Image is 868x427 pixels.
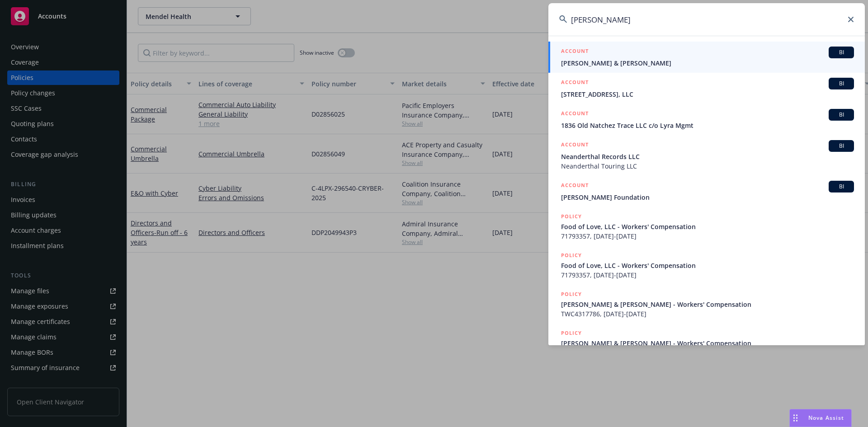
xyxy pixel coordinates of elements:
a: ACCOUNTBI[STREET_ADDRESS], LLC [548,73,865,104]
h5: ACCOUNT [561,78,589,89]
span: Food of Love, LLC - Workers' Compensation [561,261,854,270]
span: [PERSON_NAME] & [PERSON_NAME] [561,58,854,68]
a: ACCOUNTBI1836 Old Natchez Trace LLC c/o Lyra Mgmt [548,104,865,135]
input: Search... [548,3,865,36]
span: Neanderthal Touring LLC [561,161,854,171]
span: 71793357, [DATE]-[DATE] [561,270,854,280]
span: [PERSON_NAME] & [PERSON_NAME] - Workers' Compensation [561,300,854,309]
span: Nova Assist [808,414,844,422]
a: ACCOUNTBI[PERSON_NAME] Foundation [548,176,865,207]
h5: ACCOUNT [561,109,589,120]
span: [PERSON_NAME] Foundation [561,192,854,202]
a: POLICY[PERSON_NAME] & [PERSON_NAME] - Workers' Compensation [548,324,865,362]
span: [PERSON_NAME] & [PERSON_NAME] - Workers' Compensation [561,338,854,348]
h5: ACCOUNT [561,140,589,151]
button: Nova Assist [789,409,852,427]
a: POLICY[PERSON_NAME] & [PERSON_NAME] - Workers' CompensationTWC4317786, [DATE]-[DATE] [548,285,865,324]
a: ACCOUNTBINeanderthal Records LLCNeanderthal Touring LLC [548,135,865,176]
h5: POLICY [561,290,582,299]
a: POLICYFood of Love, LLC - Workers' Compensation71793357, [DATE]-[DATE] [548,207,865,246]
span: Food of Love, LLC - Workers' Compensation [561,222,854,231]
span: Neanderthal Records LLC [561,152,854,161]
a: POLICYFood of Love, LLC - Workers' Compensation71793357, [DATE]-[DATE] [548,246,865,285]
span: BI [832,48,850,56]
span: 1836 Old Natchez Trace LLC c/o Lyra Mgmt [561,121,854,130]
span: BI [832,80,850,88]
span: TWC4317786, [DATE]-[DATE] [561,309,854,319]
h5: POLICY [561,328,582,338]
h5: POLICY [561,212,582,221]
h5: POLICY [561,251,582,260]
span: 71793357, [DATE]-[DATE] [561,231,854,241]
a: ACCOUNTBI[PERSON_NAME] & [PERSON_NAME] [548,42,865,73]
span: BI [832,111,850,119]
h5: ACCOUNT [561,47,589,57]
div: Drag to move [790,409,801,427]
span: [STREET_ADDRESS], LLC [561,89,854,99]
span: BI [832,142,850,150]
span: BI [832,183,850,191]
h5: ACCOUNT [561,181,589,192]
